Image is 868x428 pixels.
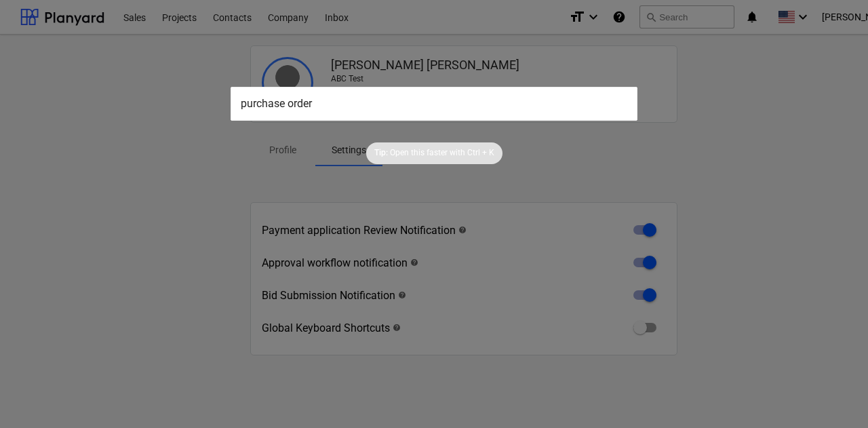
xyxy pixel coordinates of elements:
div: Tip:Open this faster withCtrl + K [366,142,502,164]
p: Open this faster with [390,147,465,159]
p: Tip: [374,147,388,159]
div: Віджет чату [800,363,868,428]
iframe: Chat Widget [800,363,868,428]
input: Search for projects, line-items, contracts, payment applications, subcontractors... [231,87,637,121]
p: Ctrl + K [467,147,494,159]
